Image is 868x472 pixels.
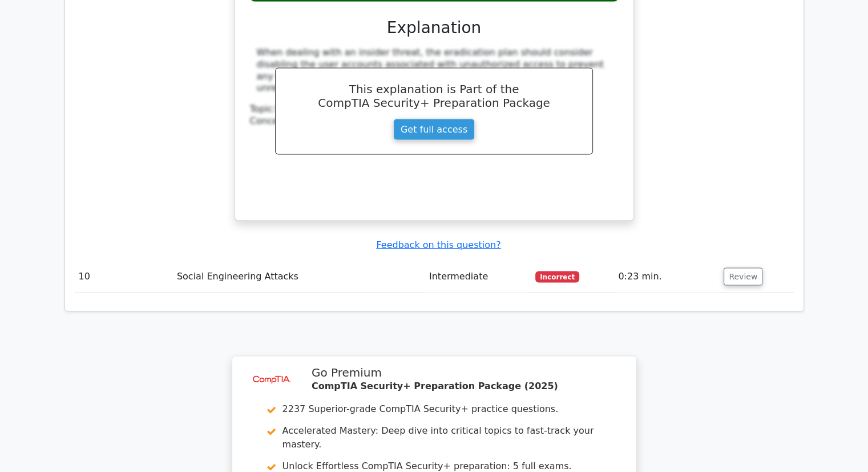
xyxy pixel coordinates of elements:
h3: Explanation [257,18,612,38]
div: Concept: [250,115,619,127]
div: When dealing with an insider threat, the eradication plan should consider disabling the user acco... [257,47,612,94]
td: 0:23 min. [613,261,719,293]
span: Incorrect [535,271,579,283]
button: Review [724,268,762,286]
div: Topic: [250,103,619,115]
a: Feedback on this question? [376,239,500,250]
td: Social Engineering Attacks [172,261,425,293]
td: Intermediate [425,261,531,293]
a: Get full access [393,119,475,141]
td: 10 [74,261,172,293]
